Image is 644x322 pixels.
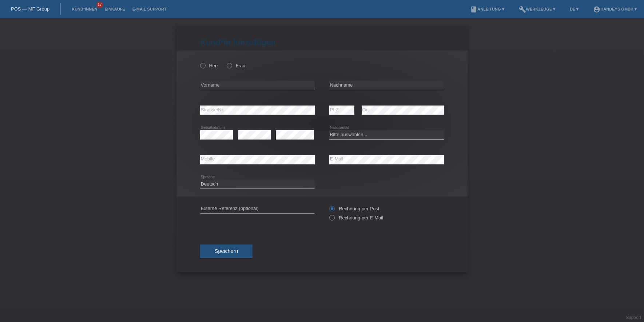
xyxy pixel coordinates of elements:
a: POS — MF Group [11,6,49,12]
a: E-Mail Support [129,7,170,11]
span: 17 [96,2,103,8]
label: Rechnung per Post [329,206,379,211]
a: buildWerkzeuge ▾ [515,7,559,11]
a: DE ▾ [566,7,582,11]
input: Frau [227,63,231,68]
a: Einkäufe [101,7,128,11]
input: Herr [200,63,205,68]
i: account_circle [593,6,600,13]
button: Speichern [200,245,253,258]
i: book [470,6,477,13]
input: Rechnung per Post [329,206,334,215]
a: account_circleHandeys GmbH ▾ [589,7,640,11]
h1: Kund*in hinzufügen [200,38,444,47]
a: Support [626,315,641,320]
label: Rechnung per E-Mail [329,215,383,220]
a: bookAnleitung ▾ [466,7,508,11]
input: Rechnung per E-Mail [329,215,334,224]
a: Kund*innen [68,7,101,11]
label: Frau [227,63,245,68]
span: Speichern [215,248,238,254]
label: Herr [200,63,218,68]
i: build [519,6,526,13]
